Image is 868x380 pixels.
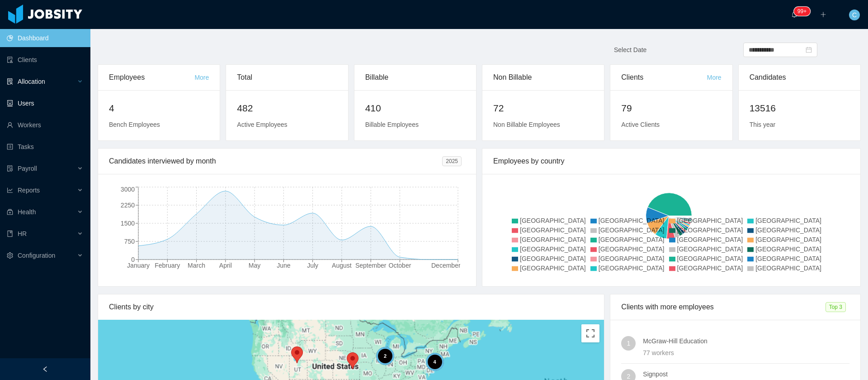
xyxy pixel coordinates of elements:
span: Payroll [18,165,37,172]
span: [GEOGRAPHIC_DATA] [599,217,665,224]
span: [GEOGRAPHIC_DATA] [599,245,665,253]
span: [GEOGRAPHIC_DATA] [755,255,821,262]
h4: Signpost [643,369,849,379]
h2: 79 [621,101,721,115]
span: [GEOGRAPHIC_DATA] [677,255,743,262]
span: [GEOGRAPHIC_DATA] [677,236,743,243]
tspan: August [332,262,352,269]
div: Clients [621,65,707,90]
span: [GEOGRAPHIC_DATA] [755,217,821,224]
div: 77 workers [643,348,849,358]
span: [GEOGRAPHIC_DATA] [520,245,586,253]
span: [GEOGRAPHIC_DATA] [755,265,821,272]
span: Allocation [18,78,45,85]
span: [GEOGRAPHIC_DATA] [520,255,586,262]
i: icon: calendar [806,47,812,53]
span: Top 3 [826,302,846,312]
h2: 4 [109,101,209,115]
i: icon: book [7,231,13,237]
i: icon: line-chart [7,187,13,193]
i: icon: solution [7,78,13,85]
span: [GEOGRAPHIC_DATA] [677,226,743,234]
tspan: September [355,262,387,269]
sup: 212 [794,7,810,16]
span: Active Clients [621,121,660,128]
div: 4 [425,353,443,371]
a: icon: auditClients [7,51,83,69]
tspan: June [277,262,291,269]
tspan: 750 [124,238,135,245]
h2: 482 [237,101,337,115]
span: Reports [18,187,40,194]
span: [GEOGRAPHIC_DATA] [677,265,743,272]
div: Billable [365,65,465,90]
a: More [194,74,209,81]
i: icon: medicine-box [7,209,13,215]
span: [GEOGRAPHIC_DATA] [677,217,743,224]
h4: McGraw-Hill Education [643,336,849,346]
span: Bench Employees [109,121,160,128]
span: [GEOGRAPHIC_DATA] [599,236,665,243]
span: HR [18,230,27,237]
tspan: December [431,262,461,269]
a: icon: userWorkers [7,116,83,134]
a: icon: robotUsers [7,94,83,112]
span: [GEOGRAPHIC_DATA] [599,226,665,234]
tspan: March [188,262,205,269]
tspan: February [155,262,180,269]
tspan: May [249,262,260,269]
i: icon: setting [7,252,13,259]
tspan: 3000 [121,186,135,193]
span: Non Billable Employees [493,121,560,128]
span: [GEOGRAPHIC_DATA] [599,255,665,262]
i: icon: plus [820,11,826,18]
span: This year [750,121,776,128]
span: Billable Employees [365,121,419,128]
span: [GEOGRAPHIC_DATA] [520,236,586,243]
div: Candidates [750,65,849,90]
a: icon: profileTasks [7,138,83,156]
div: Employees by country [493,149,849,174]
span: [GEOGRAPHIC_DATA] [677,245,743,253]
span: Health [18,208,36,216]
span: C [852,10,857,20]
tspan: 0 [131,256,135,263]
div: Clients with more employees [621,294,825,320]
div: Employees [109,65,194,90]
h2: 410 [365,101,465,115]
span: [GEOGRAPHIC_DATA] [755,245,821,253]
div: 2 [376,347,394,365]
span: [GEOGRAPHIC_DATA] [599,265,665,272]
span: [GEOGRAPHIC_DATA] [755,236,821,243]
span: Select Date [614,46,646,53]
div: Total [237,65,337,90]
tspan: 2250 [121,202,135,209]
span: 2025 [442,156,462,166]
span: [GEOGRAPHIC_DATA] [520,265,586,272]
tspan: April [219,262,232,269]
span: [GEOGRAPHIC_DATA] [520,217,586,224]
tspan: October [389,262,411,269]
button: Toggle fullscreen view [581,324,599,342]
tspan: July [307,262,318,269]
span: Configuration [18,252,55,259]
tspan: January [127,262,150,269]
tspan: 1500 [121,220,135,227]
i: icon: bell [791,11,797,18]
i: icon: file-protect [7,165,13,172]
span: 1 [627,336,630,351]
a: icon: pie-chartDashboard [7,29,83,47]
h2: 13516 [750,101,849,115]
span: [GEOGRAPHIC_DATA] [755,226,821,234]
h2: 72 [493,101,593,115]
div: Non Billable [493,65,593,90]
span: [GEOGRAPHIC_DATA] [520,226,586,234]
div: Clients by city [109,294,593,320]
span: Active Employees [237,121,287,128]
a: More [707,74,722,81]
div: Candidates interviewed by month [109,149,442,174]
